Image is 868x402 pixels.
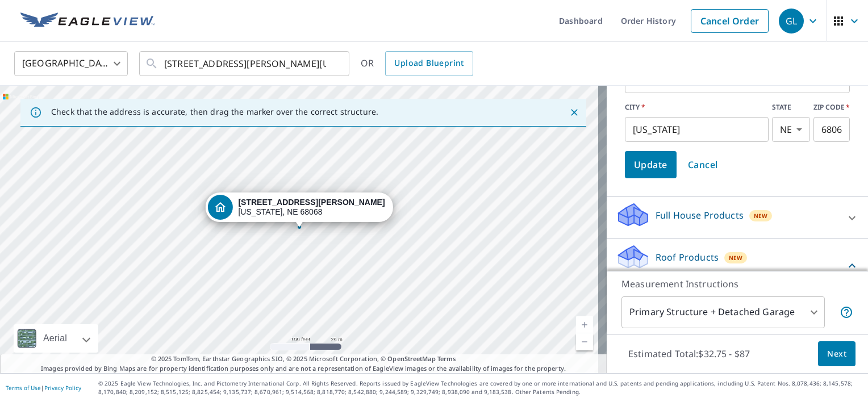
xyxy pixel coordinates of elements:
[40,324,70,353] div: Aerial
[361,51,473,76] div: OR
[576,316,593,333] a: Current Level 18, Zoom In
[625,102,769,112] label: CITY
[619,341,759,366] p: Estimated Total: $32.75 - $87
[691,9,769,33] a: Cancel Order
[6,384,41,392] a: Terms of Use
[813,102,850,112] label: ZIP CODE
[616,202,859,234] div: Full House ProductsNew
[238,198,385,217] div: [US_STATE], NE 68068
[827,347,846,361] span: Next
[387,354,435,363] a: OpenStreetMap
[616,244,859,288] div: Roof ProductsNewPremium with Regular Delivery
[818,341,856,367] button: Next
[688,157,718,173] span: Cancel
[14,324,98,353] div: Aerial
[625,151,677,178] button: Update
[567,105,582,120] button: Close
[621,277,853,291] p: Measurement Instructions
[205,192,393,228] div: Dropped pin, building 1, Residential property, 15304 Mt Vernon St Washington, NE 68068
[634,157,667,173] span: Update
[656,250,719,264] p: Roof Products
[772,102,810,112] label: STATE
[51,107,378,117] p: Check that the address is accurate, then drag the marker over the correct structure.
[44,384,81,392] a: Privacy Policy
[14,48,128,79] div: [GEOGRAPHIC_DATA]
[394,56,464,70] span: Upload Blueprint
[576,333,593,350] a: Current Level 18, Zoom Out
[164,48,326,79] input: Search by address or latitude-longitude
[20,12,155,30] img: EV Logo
[98,379,862,396] p: © 2025 Eagle View Technologies, Inc. and Pictometry International Corp. All Rights Reserved. Repo...
[151,354,456,364] span: © 2025 TomTom, Earthstar Geographics SIO, © 2025 Microsoft Corporation, ©
[780,124,792,135] em: NE
[385,51,473,76] a: Upload Blueprint
[656,208,744,222] p: Full House Products
[772,117,810,142] div: NE
[437,354,456,363] a: Terms
[6,384,81,391] p: |
[754,211,768,220] span: New
[238,198,385,207] strong: [STREET_ADDRESS][PERSON_NAME]
[621,296,825,328] div: Primary Structure + Detached Garage
[729,253,743,262] span: New
[679,151,727,178] button: Cancel
[779,9,804,33] div: GL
